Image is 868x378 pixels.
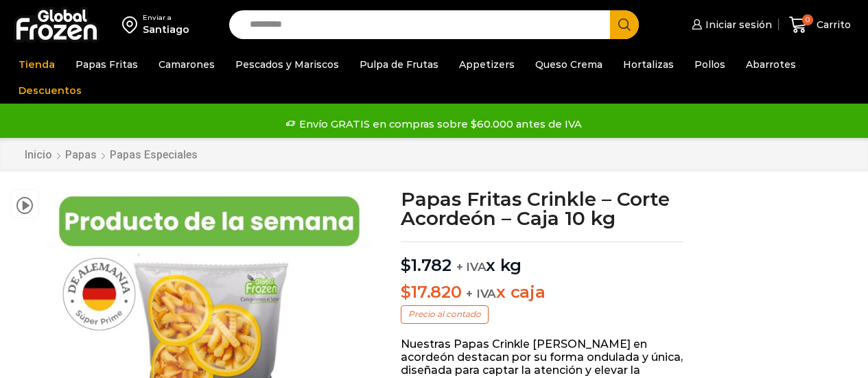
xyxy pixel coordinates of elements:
span: Carrito [813,18,851,32]
a: Pescados y Mariscos [228,51,346,78]
h1: Papas Fritas Crinkle – Corte Acordeón – Caja 10 kg [401,189,684,228]
bdi: 1.782 [401,255,451,275]
img: address-field-icon.svg [122,13,143,36]
a: 0 Carrito [786,9,854,41]
a: Papas [64,148,97,161]
p: Precio al contado [401,305,489,323]
a: Tienda [12,51,62,78]
span: $ [401,255,411,275]
div: Santiago [143,23,189,36]
a: Papas Fritas [69,51,145,78]
span: Iniciar sesión [702,18,772,32]
p: x kg [401,241,684,276]
a: Descuentos [12,78,89,104]
span: 0 [802,14,813,25]
a: Appetizers [452,51,521,78]
a: Abarrotes [739,51,803,78]
a: Pulpa de Frutas [353,51,445,78]
a: Hortalizas [616,51,681,78]
a: Queso Crema [528,51,609,78]
a: Camarones [152,51,222,78]
p: x caja [401,283,684,303]
div: Enviar a [143,13,189,23]
span: + IVA [456,260,486,274]
a: Papas Especiales [109,148,198,161]
bdi: 17.820 [401,282,461,302]
a: Pollos [688,51,732,78]
span: + IVA [466,287,496,300]
nav: Breadcrumb [24,148,198,161]
button: Search button [610,10,639,39]
span: $ [401,282,411,302]
a: Iniciar sesión [688,11,772,38]
a: Inicio [24,148,53,161]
